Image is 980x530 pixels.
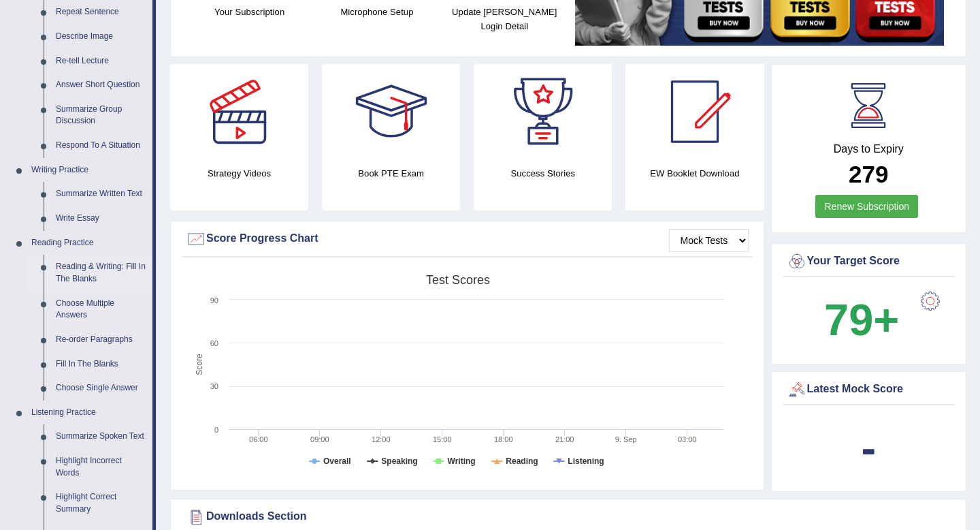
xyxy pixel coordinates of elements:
h4: EW Booklet Download [625,166,764,181]
a: Summarize Group Discussion [50,97,152,134]
div: Downloads Section [186,507,951,527]
a: Choose Single Answer [50,376,152,401]
h4: Microphone Setup [320,5,434,19]
tspan: Score [195,354,204,375]
a: Summarize Written Text [50,182,152,206]
text: 60 [210,339,218,347]
h4: Book PTE Exam [322,166,460,181]
b: - [861,423,876,473]
a: Writing Practice [25,158,152,183]
a: Write Essay [50,206,152,231]
tspan: Reading [506,456,538,466]
div: Your Target Score [787,251,951,272]
a: Listening Practice [25,401,152,425]
h4: Days to Expiry [787,143,951,155]
h4: Update [PERSON_NAME] Login Detail [448,5,561,33]
a: Highlight Incorrect Words [50,449,152,485]
tspan: Speaking [381,456,417,466]
text: 21:00 [555,435,574,443]
tspan: Listening [568,456,604,466]
tspan: Writing [448,456,476,466]
a: Answer Short Question [50,73,152,97]
tspan: Test scores [426,273,490,287]
text: 15:00 [433,435,452,443]
b: 279 [849,161,888,187]
b: 79+ [824,295,899,345]
tspan: 9. Sep [615,435,637,443]
a: Reading Practice [25,231,152,255]
tspan: Overall [323,456,351,466]
a: Summarize Spoken Text [50,424,152,449]
a: Highlight Correct Summary [50,485,152,521]
text: 09:00 [310,435,329,443]
h4: Success Stories [474,166,612,181]
text: 03:00 [678,435,697,443]
a: Reading & Writing: Fill In The Blanks [50,255,152,291]
a: Respond To A Situation [50,134,152,158]
text: 0 [214,426,218,434]
h4: Strategy Videos [170,166,308,181]
a: Re-order Paragraphs [50,328,152,352]
a: Renew Subscription [815,195,918,218]
h4: Your Subscription [193,5,306,19]
text: 90 [210,296,218,305]
text: 30 [210,382,218,390]
a: Choose Multiple Answers [50,292,152,328]
a: Fill In The Blanks [50,352,152,377]
text: 18:00 [494,435,513,443]
text: 12:00 [372,435,391,443]
a: Re-tell Lecture [50,49,152,74]
div: Latest Mock Score [787,379,951,400]
div: Score Progress Chart [186,229,749,249]
a: Describe Image [50,25,152,49]
text: 06:00 [249,435,268,443]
